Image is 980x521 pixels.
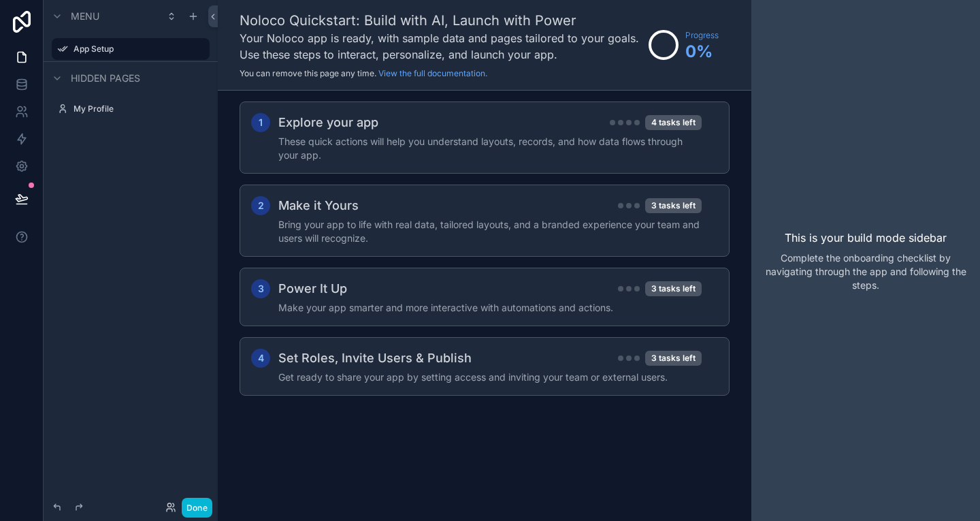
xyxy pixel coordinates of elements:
[378,68,487,78] a: View the full documentation.
[73,44,201,54] label: App Setup
[785,230,947,246] p: This is your build mode sidebar
[240,30,642,63] h3: Your Noloco app is ready, with sample data and pages tailored to your goals. Use these steps to i...
[685,41,719,63] span: 0 %
[182,498,212,518] button: Done
[240,68,376,78] span: You can remove this page any time.
[685,30,719,41] span: Progress
[73,104,207,114] label: My Profile
[240,11,642,30] h1: Noloco Quickstart: Build with AI, Launch with Power
[762,251,969,292] p: Complete the onboarding checklist by navigating through the app and following the steps.
[71,10,99,23] span: Menu
[71,72,140,85] span: Hidden pages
